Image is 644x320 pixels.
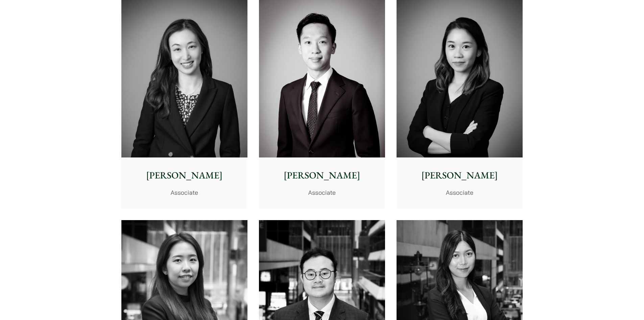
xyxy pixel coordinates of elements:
[264,188,380,197] p: Associate
[127,188,242,197] p: Associate
[127,168,242,183] p: [PERSON_NAME]
[402,188,517,197] p: Associate
[264,168,380,183] p: [PERSON_NAME]
[402,168,517,183] p: [PERSON_NAME]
